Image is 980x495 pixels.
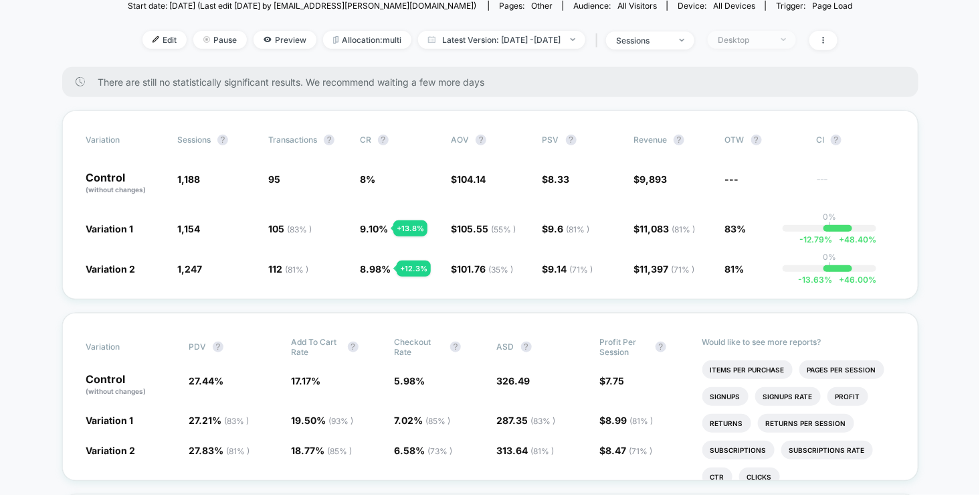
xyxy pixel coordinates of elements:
span: Edit [142,31,187,49]
img: edit [153,36,159,43]
li: Returns [702,414,751,433]
span: All Visitors [617,1,657,11]
span: 8.47 [605,445,652,456]
span: 48.40 % [832,234,876,244]
p: | [828,222,831,232]
span: ( 81 % ) [567,224,590,234]
button: ? [566,135,577,145]
span: AOV [451,135,469,145]
span: + [839,234,844,244]
span: Variation [86,337,160,357]
span: Start date: [DATE] (Last edit [DATE] by [EMAIL_ADDRESS][PERSON_NAME][DOMAIN_NAME]) [128,1,477,11]
li: Signups Rate [755,387,821,406]
span: Variation 2 [86,445,136,456]
span: 81% [725,263,745,275]
button: ? [324,135,334,145]
button: ? [217,135,228,145]
span: 8 % [360,173,375,185]
span: Variation 2 [86,263,136,275]
img: end [571,38,575,41]
p: Control [86,172,164,195]
span: other [531,1,553,11]
li: Subscriptions [702,441,775,459]
span: Preview [254,31,316,49]
span: ( 81 % ) [672,224,695,234]
span: ( 93 % ) [329,416,354,426]
button: ? [656,342,666,352]
span: 95 [268,173,280,185]
li: Clicks [739,468,780,486]
span: Variation 1 [86,415,134,426]
span: 11,397 [640,263,694,275]
span: ( 55 % ) [491,224,516,234]
div: sessions [616,36,670,46]
span: $ [543,263,593,275]
span: 105 [268,223,312,234]
span: -12.79 % [799,234,832,244]
span: 1,188 [177,173,200,185]
span: 83% [725,223,747,234]
span: Revenue [633,135,667,145]
span: ( 81 % ) [629,416,653,426]
span: + [840,275,845,285]
span: ( 83 % ) [224,416,249,426]
span: (without changes) [86,186,146,194]
span: 326.49 [497,375,530,386]
span: CR [360,135,371,145]
span: 8.98 % [360,263,391,275]
div: Desktop [718,35,771,45]
span: Profit Per Session [599,337,649,357]
span: ( 73 % ) [427,446,452,456]
p: | [828,262,831,272]
span: PSV [543,135,559,145]
span: $ [451,173,486,185]
span: --- [816,175,894,195]
span: ( 83 % ) [287,224,312,234]
span: $ [543,173,570,185]
span: 5.98 % [394,375,425,386]
span: (without changes) [86,387,146,395]
span: 104.14 [457,173,486,185]
img: end [203,36,210,43]
span: 8.99 [605,415,653,426]
img: rebalance [333,36,338,44]
span: | [592,31,606,50]
button: ? [450,342,461,352]
span: 19.50 % [292,415,354,426]
span: Device: [667,1,765,11]
button: ? [378,135,389,145]
span: ( 85 % ) [425,416,450,426]
span: Checkout Rate [394,337,444,357]
div: + 13.8 % [393,220,427,236]
li: Subscriptions Rate [781,441,873,459]
li: Pages Per Session [799,360,884,379]
span: 46.00 % [833,275,877,285]
span: 18.77 % [292,445,353,456]
span: 9.14 [549,263,593,275]
li: Returns Per Session [758,414,854,433]
span: 287.35 [497,415,556,426]
span: 9.10 % [360,223,388,234]
p: Control [86,374,176,397]
div: Audience: [573,1,657,11]
span: ASD [497,342,514,352]
div: Pages: [499,1,553,11]
p: 0% [823,252,836,262]
img: end [781,38,786,41]
span: ( 81 % ) [226,446,250,456]
span: 11,083 [640,223,695,234]
span: 1,154 [177,223,200,234]
span: -13.63 % [799,275,833,285]
button: ? [476,135,486,145]
img: end [680,39,684,42]
button: ? [213,342,223,352]
li: Profit [827,387,868,406]
button: ? [348,342,359,352]
span: Variation 1 [86,223,134,234]
span: 27.21 % [189,415,249,426]
span: 313.64 [497,445,555,456]
span: 27.44 % [189,375,223,386]
div: + 12.3 % [397,261,431,277]
span: ( 71 % ) [629,446,652,456]
span: 6.58 % [394,445,452,456]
